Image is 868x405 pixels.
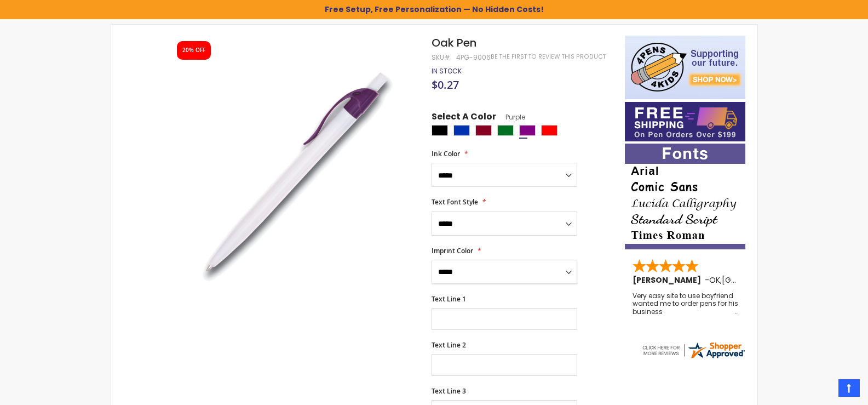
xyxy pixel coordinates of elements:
[432,111,496,126] span: Select A Color
[432,66,462,76] span: In stock
[432,294,466,304] span: Text Line 1
[625,144,745,249] img: font-personalization-examples
[519,125,536,136] div: Purple
[709,275,720,286] span: OK
[838,379,860,397] a: Top
[432,77,459,92] span: $0.27
[432,35,476,50] span: Oak Pen
[432,246,473,255] span: Imprint Color
[432,67,462,76] div: Availability
[633,275,705,286] span: [PERSON_NAME]
[491,53,606,61] a: Be the first to review this product
[182,47,205,54] div: 20% OFF
[722,275,802,286] span: [GEOGRAPHIC_DATA]
[453,125,470,136] div: Blue
[432,53,452,62] strong: SKU
[432,197,478,207] span: Text Font Style
[541,125,557,136] div: Red
[625,102,745,141] img: Free shipping on orders over $199
[432,340,466,350] span: Text Line 2
[625,36,745,99] img: 4pens 4 kids
[641,340,746,360] img: 4pens.com widget logo
[432,125,448,136] div: Black
[641,353,746,362] a: 4pens.com certificate URL
[633,292,739,316] div: Very easy site to use boyfriend wanted me to order pens for his business
[496,112,525,122] span: Purple
[705,275,802,286] span: - ,
[475,125,492,136] div: Burgundy
[456,53,491,62] div: 4PG-9006
[497,125,514,136] div: Green
[432,386,466,396] span: Text Line 3
[167,52,417,302] img: oak_side_purple_1_1.jpg
[432,149,460,158] span: Ink Color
